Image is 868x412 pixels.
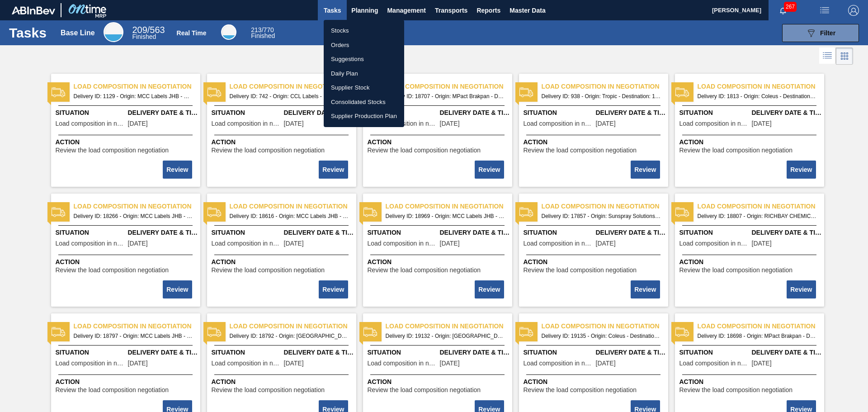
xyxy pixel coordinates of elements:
[324,24,404,38] a: Stocks
[324,109,404,123] a: Supplier Production Plan
[324,38,404,52] a: Orders
[324,81,404,95] a: Supplier Stock
[324,95,404,109] a: Consolidated Stocks
[324,66,404,81] a: Daily Plan
[324,52,404,66] a: Suggestions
